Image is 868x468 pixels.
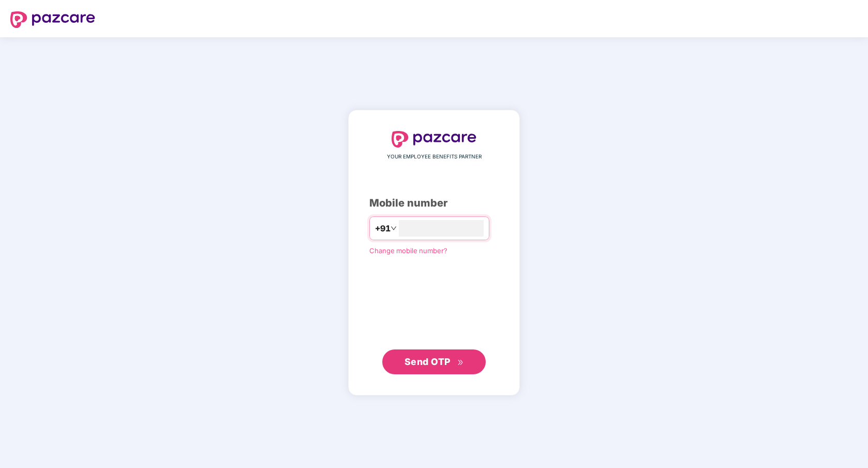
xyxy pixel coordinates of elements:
[405,356,451,367] span: Send OTP
[391,225,397,231] span: down
[369,195,499,211] div: Mobile number
[369,246,447,255] a: Change mobile number?
[382,349,486,374] button: Send OTPdouble-right
[10,11,95,28] img: logo
[387,153,482,161] span: YOUR EMPLOYEE BENEFITS PARTNER
[392,131,476,148] img: logo
[375,222,391,235] span: +91
[457,359,464,366] span: double-right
